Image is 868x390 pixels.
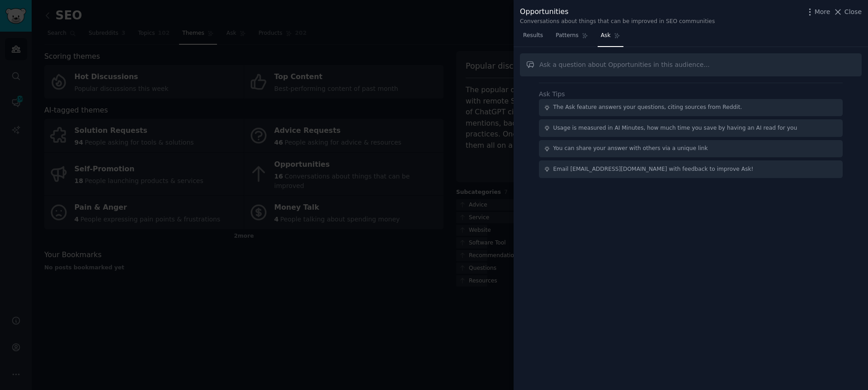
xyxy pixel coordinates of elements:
div: Opportunities [520,6,715,18]
label: Ask Tips [539,90,565,98]
div: You can share your answer with others via a unique link [553,145,708,153]
span: Results [523,32,543,40]
div: Conversations about things that can be improved in SEO communities [520,18,715,26]
button: Close [833,7,862,17]
a: Ask [598,28,623,47]
div: Usage is measured in AI Minutes, how much time you save by having an AI read for you [553,124,797,132]
span: Patterns [556,32,578,40]
a: Results [520,28,546,47]
span: More [815,7,830,17]
span: Close [844,7,862,17]
span: Ask [601,32,611,40]
button: More [805,7,830,17]
div: Email [EMAIL_ADDRESS][DOMAIN_NAME] with feedback to improve Ask! [553,165,754,174]
div: The Ask feature answers your questions, citing sources from Reddit. [553,103,742,112]
a: Patterns [552,28,591,47]
input: Ask a question about Opportunities in this audience... [520,53,862,76]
